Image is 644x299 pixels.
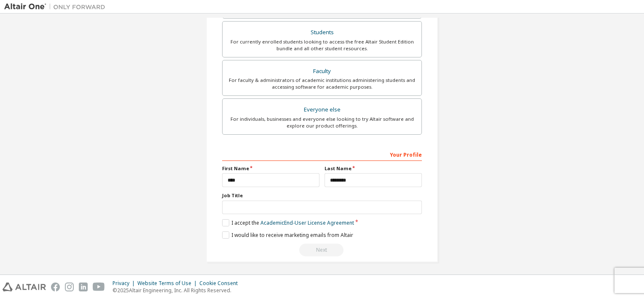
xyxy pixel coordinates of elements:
[222,192,422,199] label: Job Title
[65,283,74,291] img: instagram.svg
[137,280,199,287] div: Website Terms of Use
[325,165,422,172] label: Last Name
[228,38,416,52] div: For currently enrolled students looking to access the free Altair Student Edition bundle and all ...
[222,219,354,226] label: I accept the
[228,65,416,77] div: Faculty
[228,116,416,129] div: For individuals, businesses and everyone else looking to try Altair software and explore our prod...
[113,287,243,294] p: © 2025 Altair Engineering, Inc. All Rights Reserved.
[79,283,88,291] img: linkedin.svg
[222,231,353,239] label: I would like to receive marketing emails from Altair
[228,77,416,90] div: For faculty & administrators of academic institutions administering students and accessing softwa...
[51,283,60,291] img: facebook.svg
[260,219,354,226] a: Academic End-User License Agreement
[228,104,416,116] div: Everyone else
[113,280,137,287] div: Privacy
[93,283,105,291] img: youtube.svg
[3,283,46,291] img: altair_logo.svg
[222,165,319,172] label: First Name
[4,3,110,11] img: Altair One
[222,244,422,256] div: Read and acccept EULA to continue
[199,280,243,287] div: Cookie Consent
[222,147,422,161] div: Your Profile
[228,27,416,38] div: Students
